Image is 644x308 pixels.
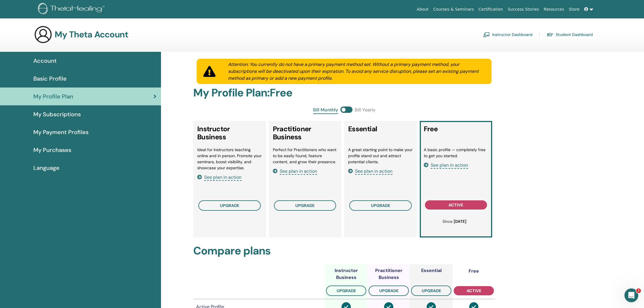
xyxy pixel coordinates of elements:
[197,174,241,180] a: See plan in action
[55,29,128,40] h3: My Theta Account
[198,200,261,211] button: upgrade
[505,4,541,15] a: Success Stories
[337,288,356,293] span: upgrade
[414,4,431,15] a: About
[541,4,567,15] a: Resources
[636,288,641,293] span: 2
[424,147,488,159] li: A basic profile — completely free to get you started.
[273,147,338,165] li: Perfect for Practitioners who want to be easily found, feature content, and grow their presence.
[325,267,367,281] div: Instructor Business
[448,202,463,208] span: active
[425,200,487,210] button: active
[33,56,57,65] span: Account
[280,168,317,175] span: See plan in action
[33,146,71,154] span: My Purchases
[273,168,317,174] a: See plan in action
[547,32,553,37] img: graduation-cap.svg
[431,162,468,169] span: See plan in action
[469,268,479,275] div: Free
[355,107,375,114] span: Bill Yearly
[220,203,239,208] span: upgrade
[483,30,532,39] a: Instructor Dashboard
[33,74,67,83] span: Basic Profile
[454,219,466,224] b: [DATE]
[411,286,451,296] button: upgrade
[33,92,73,101] span: My Profile Plan
[348,168,392,174] a: See plan in action
[476,4,505,15] a: Certification
[424,162,468,168] a: See plan in action
[483,32,490,37] img: chalkboard-teacher.svg
[422,288,441,293] span: upgrade
[33,128,89,136] span: My Payment Profiles
[371,203,390,208] span: upgrade
[33,163,60,172] span: Language
[193,86,495,100] h2: My Profile Plan : Free
[34,25,52,44] img: generic-user-icon.jpg
[313,107,338,114] span: Bill Monthly
[193,244,495,258] h2: Compare plans
[355,168,392,175] span: See plan in action
[221,61,492,82] div: Attention: You currently do not have a primary payment method set. Without a primary payment meth...
[326,286,366,296] button: upgrade
[427,218,483,225] p: Since
[431,4,476,15] a: Courses & Seminars
[421,267,442,274] div: Essential
[379,288,398,293] span: upgrade
[197,147,262,171] li: Ideal for Instructors teaching online and in person. Promote your seminars, boost visibility, and...
[454,286,494,295] button: active
[367,267,410,281] div: Practitioner Business
[295,203,315,208] span: upgrade
[624,288,638,302] iframe: Intercom live chat
[547,30,593,39] a: Student Dashboard
[204,174,241,181] span: See plan in action
[38,3,107,16] img: logo.png
[274,200,336,211] button: upgrade
[369,286,409,296] button: upgrade
[349,200,412,211] button: upgrade
[567,4,582,15] a: Store
[348,147,413,165] li: A great starting point to make your profile stand out and attract potential clients.
[33,110,81,119] span: My Subscriptions
[467,288,481,293] span: active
